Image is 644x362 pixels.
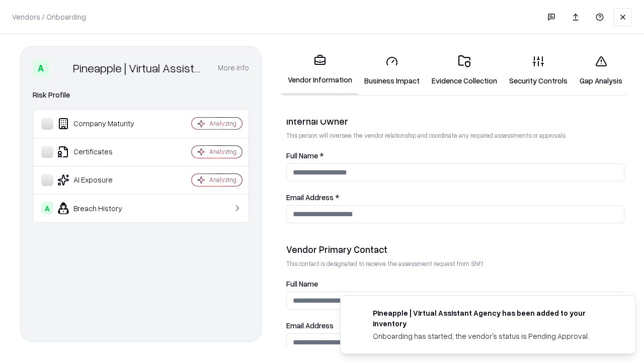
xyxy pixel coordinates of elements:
[373,308,611,329] div: Pineapple | Virtual Assistant Agency has been added to your inventory
[503,47,574,94] a: Security Controls
[574,47,628,94] a: Gap Analysis
[286,280,624,288] label: Full Name
[426,47,503,94] a: Evidence Collection
[209,147,236,156] div: Analyzing
[41,202,53,214] div: A
[286,259,624,268] p: This contact is designated to receive the assessment request from Shift
[12,12,86,22] p: Vendors / Onboarding
[286,194,624,201] label: Email Address *
[218,59,249,77] button: More info
[41,118,162,130] div: Company Maturity
[53,60,69,76] img: Pineapple | Virtual Assistant Agency
[373,331,611,341] div: Onboarding has started, the vendor's status is Pending Approval.
[286,243,624,255] div: Vendor Primary Contact
[41,146,162,158] div: Certificates
[209,175,236,184] div: Analyzing
[286,115,624,127] div: Internal Owner
[282,46,358,95] a: Vendor Information
[33,60,49,76] div: A
[33,89,249,101] div: Risk Profile
[286,131,624,140] p: This person will oversee the vendor relationship and coordinate any required assessments or appro...
[358,47,426,94] a: Business Impact
[73,60,206,76] div: Pineapple | Virtual Assistant Agency
[41,202,162,214] div: Breach History
[41,174,162,186] div: AI Exposure
[209,119,236,128] div: Analyzing
[286,322,624,329] label: Email Address
[286,152,624,159] label: Full Name *
[353,308,365,320] img: trypineapple.com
